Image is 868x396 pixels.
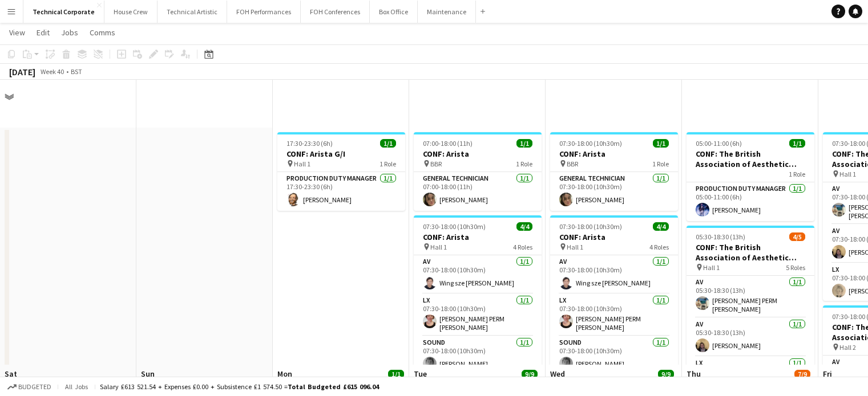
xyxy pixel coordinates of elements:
span: Mon [277,369,292,379]
span: 27 [3,375,17,388]
span: 28 [139,375,155,388]
span: 7/9 [794,370,810,378]
span: Hall 1 [703,263,720,272]
span: Wed [550,369,565,379]
span: 9/9 [522,370,538,378]
span: Sun [141,369,155,379]
span: 1 Role [380,160,396,168]
span: 29 [276,375,292,388]
span: 5 Roles [786,263,805,272]
span: 3 [821,375,832,388]
span: 07:00-18:00 (11h) [423,139,473,148]
app-card-role: General Technician1/107:00-18:00 (11h)[PERSON_NAME] [414,172,542,211]
span: 05:00-11:00 (6h) [696,139,742,148]
app-card-role: AV1/107:30-18:00 (10h30m)Wing sze [PERSON_NAME] [550,255,678,294]
a: View [5,25,30,40]
span: 1/1 [516,139,532,148]
span: Hall 2 [839,343,856,352]
span: 1/1 [380,139,396,148]
span: Total Budgeted £615 096.04 [288,382,379,391]
span: BBR [567,160,578,168]
span: Week 40 [38,67,66,76]
h3: CONF: Arista G/I [277,149,405,159]
span: 4/5 [789,232,805,241]
span: Thu [687,369,701,379]
button: FOH Conferences [301,1,370,23]
span: 1 [548,375,565,388]
span: 1 Role [652,160,669,168]
h3: CONF: The British Association of Aesthetic Plastic Surgeons [687,149,814,169]
span: View [9,27,25,38]
app-job-card: 05:30-18:30 (13h)4/5CONF: The British Association of Aesthetic Plastic Surgeons Hall 15 RolesAV1/... [687,226,814,394]
span: Edit [37,27,50,38]
span: Fri [823,369,832,379]
span: 1 Role [789,170,805,178]
app-job-card: 07:30-18:00 (10h30m)4/4CONF: Arista Hall 14 RolesAV1/107:30-18:00 (10h30m)Wing sze [PERSON_NAME]L... [414,215,542,384]
app-card-role: General Technician1/107:30-18:00 (10h30m)[PERSON_NAME] [550,172,678,211]
h3: CONF: Arista [414,149,542,159]
span: 17:30-23:30 (6h) [286,139,333,148]
h3: CONF: The British Association of Aesthetic Plastic Surgeons [687,242,814,263]
app-card-role: LX1/107:30-18:00 (10h30m)[PERSON_NAME] PERM [PERSON_NAME] [550,294,678,336]
button: House Crew [104,1,158,23]
app-job-card: 05:00-11:00 (6h)1/1CONF: The British Association of Aesthetic Plastic Surgeons1 RoleProduction Du... [687,132,814,221]
app-card-role: AV1/105:30-18:30 (13h)[PERSON_NAME] PERM [PERSON_NAME] [687,276,814,318]
span: 2 [685,375,701,388]
span: 4/4 [516,222,532,231]
app-job-card: 07:30-18:00 (10h30m)1/1CONF: Arista BBR1 RoleGeneral Technician1/107:30-18:00 (10h30m)[PERSON_NAME] [550,132,678,211]
a: Comms [85,25,120,40]
h3: CONF: Arista [414,232,542,242]
span: 07:30-18:00 (10h30m) [559,222,622,231]
app-card-role: Sound1/107:30-18:00 (10h30m)[PERSON_NAME] [550,336,678,375]
span: 1 Role [516,160,532,168]
span: 4 Roles [513,243,532,251]
button: FOH Performances [227,1,301,23]
span: Hall 1 [839,170,856,178]
button: Budgeted [6,381,53,393]
span: 07:30-18:00 (10h30m) [559,139,622,148]
span: Hall 1 [294,160,310,168]
app-card-role: Production Duty Manager1/117:30-23:30 (6h)[PERSON_NAME] [277,172,405,211]
span: 9/9 [658,370,674,378]
span: 4 Roles [649,243,669,251]
a: Jobs [56,25,83,40]
a: Edit [32,25,54,40]
span: BBR [430,160,442,168]
span: 07:30-18:00 (10h30m) [423,222,486,231]
span: 30 [412,375,427,388]
app-card-role: AV1/107:30-18:00 (10h30m)Wing sze [PERSON_NAME] [414,255,542,294]
div: BST [71,67,82,76]
button: Technical Artistic [158,1,227,23]
button: Maintenance [418,1,476,23]
app-card-role: LX1/107:30-18:00 (10h30m)[PERSON_NAME] PERM [PERSON_NAME] [414,294,542,336]
h3: CONF: Arista [550,232,678,242]
span: 4/4 [653,222,669,231]
button: Technical Corporate [23,1,104,23]
app-card-role: LX1/105:30-18:30 (13h)[PERSON_NAME] [687,357,814,395]
span: Budgeted [18,383,51,391]
span: Tue [414,369,427,379]
span: 05:30-18:30 (13h) [696,232,745,241]
app-card-role: Production Duty Manager1/105:00-11:00 (6h)[PERSON_NAME] [687,182,814,221]
app-card-role: Sound1/107:30-18:00 (10h30m)[PERSON_NAME] [414,336,542,375]
h3: CONF: Arista [550,149,678,159]
app-card-role: AV1/105:30-18:30 (13h)[PERSON_NAME] [687,318,814,357]
span: Jobs [61,27,78,38]
app-job-card: 07:00-18:00 (11h)1/1CONF: Arista BBR1 RoleGeneral Technician1/107:00-18:00 (11h)[PERSON_NAME] [414,132,542,211]
span: 1/1 [653,139,669,148]
span: 1/1 [789,139,805,148]
div: [DATE] [9,66,35,77]
app-job-card: 17:30-23:30 (6h)1/1CONF: Arista G/I Hall 11 RoleProduction Duty Manager1/117:30-23:30 (6h)[PERSON... [277,132,405,211]
span: All jobs [63,382,90,391]
span: Hall 1 [567,243,583,251]
span: 1/1 [388,370,404,378]
app-job-card: 07:30-18:00 (10h30m)4/4CONF: Arista Hall 14 RolesAV1/107:30-18:00 (10h30m)Wing sze [PERSON_NAME]L... [550,215,678,384]
span: Comms [90,27,115,38]
span: Hall 1 [430,243,447,251]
